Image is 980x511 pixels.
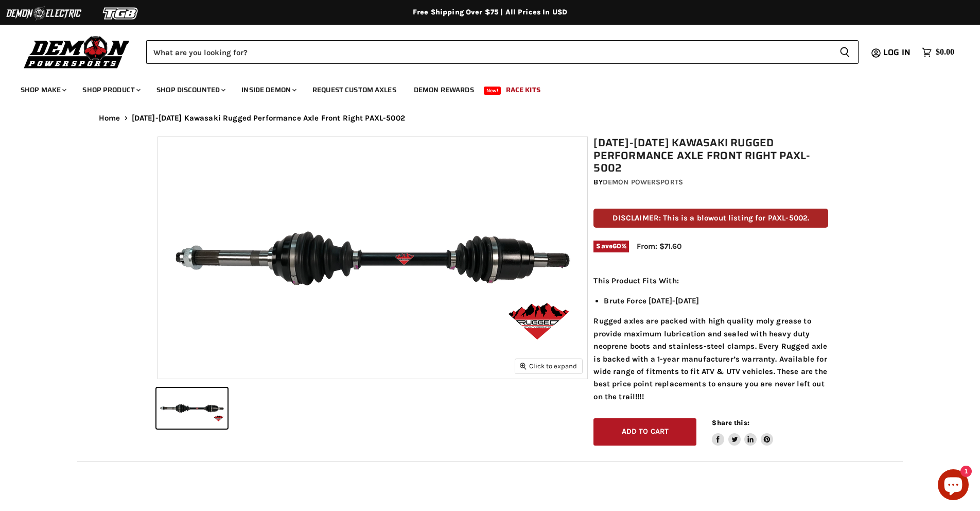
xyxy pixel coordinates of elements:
[75,79,147,100] a: Shop Product
[593,241,629,252] span: Save %
[637,242,681,251] span: From: $71.60
[593,137,828,175] h1: [DATE]-[DATE] Kawasaki Rugged Performance Axle Front Right PAXL-5002
[831,40,859,64] button: Search
[712,419,749,427] span: Share this:
[593,177,828,188] div: by
[520,362,577,370] span: Click to expand
[78,8,902,17] div: Free Shipping Over $75 | All Prices In USD
[13,79,73,100] a: Shop Make
[146,40,859,64] form: Product
[883,46,911,59] span: Log in
[712,418,773,446] aside: Share this:
[149,79,232,100] a: Shop Discounted
[146,40,831,64] input: Search
[515,359,582,373] button: Click to expand
[935,469,972,503] inbox-online-store-chat: Shopify online store chat
[234,79,303,100] a: Inside Demon
[593,209,828,228] p: DISCLAIMER: This is a blowout listing for PAXL-5002.
[593,275,828,403] div: Rugged axles are packed with high quality moly grease to provide maximum lubrication and sealed w...
[622,427,669,436] span: Add to cart
[305,79,404,100] a: Request Custom Axles
[132,114,405,123] span: [DATE]-[DATE] Kawasaki Rugged Performance Axle Front Right PAXL-5002
[917,45,959,60] a: $0.00
[158,137,587,379] img: 2008-2011 Kawasaki Rugged Performance Axle Front Right PAXL-5002
[612,242,621,250] span: 60
[936,47,954,57] span: $0.00
[406,79,482,100] a: Demon Rewards
[99,114,120,123] a: Home
[604,295,828,307] li: Brute Force [DATE]-[DATE]
[593,275,828,287] p: This Product Fits With:
[5,4,82,23] img: Demon Electric Logo 2
[78,114,902,123] nav: Breadcrumbs
[498,79,548,100] a: Race Kits
[603,178,683,186] a: Demon Powersports
[156,388,227,429] button: 2008-2011 Kawasaki Rugged Performance Axle Front Right PAXL-5002 thumbnail
[484,87,501,95] span: New!
[21,33,133,70] img: Demon Powersports
[879,48,917,57] a: Log in
[593,418,696,446] button: Add to cart
[82,4,160,23] img: TGB Logo 2
[13,75,952,100] ul: Main menu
